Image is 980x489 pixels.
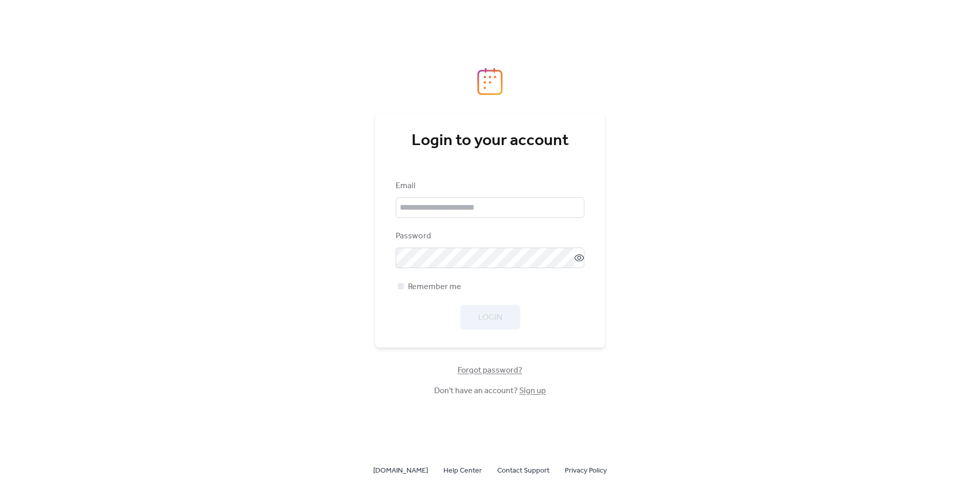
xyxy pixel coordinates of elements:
a: Contact Support [497,464,549,477]
a: Privacy Policy [565,464,607,477]
span: Don't have an account? [434,385,546,397]
a: Help Center [443,464,482,477]
img: logo [477,68,503,95]
div: Email [396,180,582,192]
div: Login to your account [396,131,584,151]
span: Help Center [443,465,482,477]
span: Remember me [408,281,461,293]
a: Forgot password? [458,368,522,373]
span: Privacy Policy [565,465,607,477]
span: Forgot password? [458,364,522,377]
span: [DOMAIN_NAME] [373,465,428,477]
a: [DOMAIN_NAME] [373,464,428,477]
div: Password [396,230,582,242]
a: Sign up [519,383,546,399]
span: Contact Support [497,465,549,477]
